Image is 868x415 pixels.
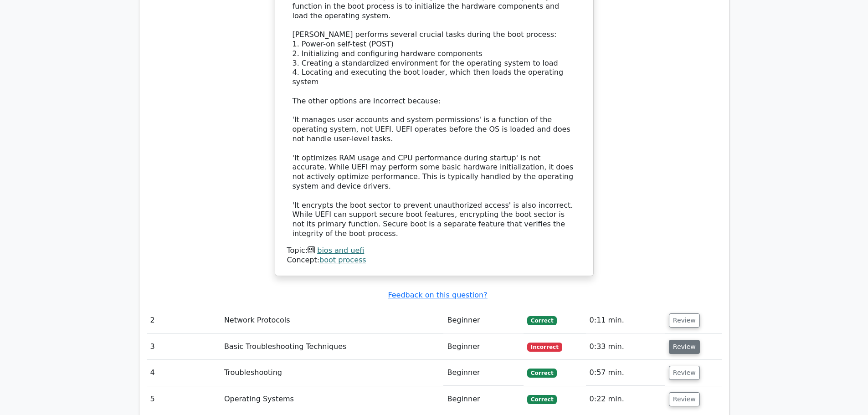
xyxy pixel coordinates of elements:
td: 0:33 min. [586,334,665,360]
td: Beginner [443,334,524,360]
td: Network Protocols [221,307,444,333]
button: Review [669,340,700,354]
td: 3 [147,334,221,360]
div: Topic: [287,246,581,256]
span: Correct [527,316,557,325]
a: Feedback on this question? [388,291,487,299]
td: 0:57 min. [586,360,665,386]
a: boot process [319,256,366,264]
span: Correct [527,369,557,378]
button: Review [669,313,700,328]
td: 0:22 min. [586,386,665,412]
td: Basic Troubleshooting Techniques [221,334,444,360]
td: Beginner [443,307,524,333]
td: Operating Systems [221,386,444,412]
td: Troubleshooting [221,360,444,386]
td: 0:11 min. [586,307,665,333]
td: 4 [147,360,221,386]
td: Beginner [443,386,524,412]
span: Correct [527,395,557,404]
span: Incorrect [527,343,562,352]
td: 2 [147,307,221,333]
div: Concept: [287,256,581,265]
button: Review [669,392,700,406]
a: bios and uefi [317,246,364,255]
button: Review [669,366,700,380]
td: Beginner [443,360,524,386]
td: 5 [147,386,221,412]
